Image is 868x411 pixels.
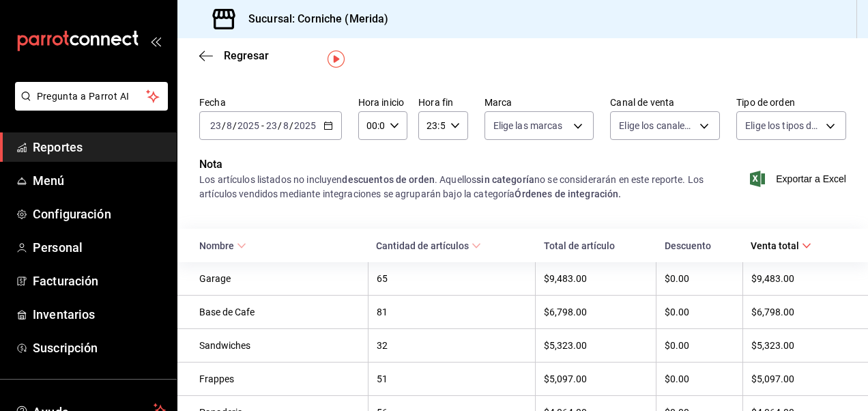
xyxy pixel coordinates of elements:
[377,273,527,284] div: 65
[377,307,527,317] div: 81
[665,373,734,384] div: $0.00
[544,340,648,351] div: $5,323.00
[199,340,360,351] div: Sandwiches
[476,174,534,185] strong: sin categoría
[377,340,527,351] div: 32
[237,11,389,27] h3: Sucursal: Corniche (Merida)
[377,373,527,384] div: 51
[358,98,407,107] label: Hora inicio
[278,120,282,131] span: /
[237,120,260,131] input: ----
[33,138,166,156] span: Reportes
[536,229,656,262] th: Total de artículo
[10,99,168,113] a: Pregunta a Parrot AI
[261,120,264,131] span: -
[751,307,846,317] div: $6,798.00
[610,98,720,107] label: Canal de venta
[665,340,734,351] div: $0.00
[544,307,648,317] div: $6,798.00
[745,119,821,132] span: Elige los tipos de orden
[289,120,293,131] span: /
[656,229,743,262] th: Descuento
[233,120,237,131] span: /
[209,120,222,131] input: --
[665,273,734,284] div: $0.00
[150,36,161,46] button: open_drawer_menu
[199,373,360,384] div: Frappes
[199,307,360,317] div: Base de Cafe
[199,156,714,173] p: Nota
[376,240,481,251] span: Cantidad de artículos
[293,120,317,131] input: ----
[283,120,289,131] input: --
[515,188,621,199] strong: Órdenes de integración.
[199,240,246,251] span: Nombre
[736,98,846,107] label: Tipo de orden
[753,171,846,187] button: Exportar a Excel
[33,171,166,190] span: Menú
[751,373,846,384] div: $5,097.00
[751,340,846,351] div: $5,323.00
[751,240,811,251] span: Venta total
[493,119,563,132] span: Elige las marcas
[751,273,846,284] div: $9,483.00
[33,305,166,324] span: Inventarios
[484,98,594,107] label: Marca
[33,339,166,357] span: Suscripción
[199,98,342,107] label: Fecha
[328,51,345,68] img: Tooltip marker
[33,238,166,257] span: Personal
[222,120,226,131] span: /
[15,82,168,111] button: Pregunta a Parrot AI
[265,120,278,131] input: --
[342,174,435,185] strong: descuentos de orden
[544,273,648,284] div: $9,483.00
[33,272,166,290] span: Facturación
[619,119,695,132] span: Elige los canales de venta
[665,307,734,317] div: $0.00
[37,89,147,104] span: Pregunta a Parrot AI
[199,173,714,201] div: Los artículos listados no incluyen . Aquellos no se considerarán en este reporte. Los artículos v...
[199,49,269,62] button: Regresar
[33,205,166,223] span: Configuración
[199,273,360,284] div: Garage
[226,120,233,131] input: --
[418,98,467,107] label: Hora fin
[544,373,648,384] div: $5,097.00
[224,49,269,62] span: Regresar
